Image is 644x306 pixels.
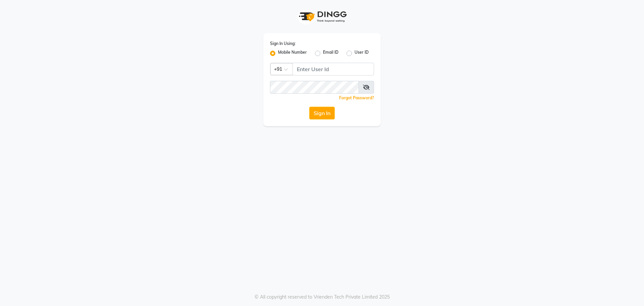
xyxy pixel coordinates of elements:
a: Forgot Password? [339,95,374,100]
button: Sign In [309,107,335,119]
label: Sign In Using: [270,41,296,47]
input: Username [292,63,374,75]
label: User ID [355,49,369,57]
img: logo1.svg [295,7,349,27]
input: Username [270,81,359,94]
label: Mobile Number [278,49,307,57]
label: Email ID [323,49,338,57]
